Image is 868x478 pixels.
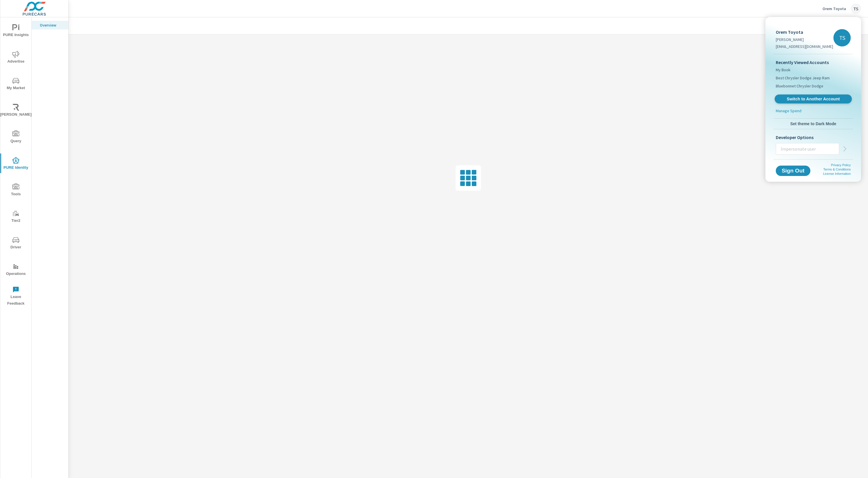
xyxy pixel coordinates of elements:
a: License Information [823,172,851,175]
span: Bluebonnet Chrysler Dodge [776,83,823,89]
a: Terms & Conditions [823,168,851,171]
input: Impersonate user [776,141,839,156]
button: Set theme to Dark Mode [773,119,853,129]
p: Orem Toyota [776,29,833,35]
span: Sign Out [780,168,806,173]
p: Developer Options [776,134,851,141]
p: [PERSON_NAME] [776,37,833,42]
a: Switch to Another Account [775,95,852,104]
p: [EMAIL_ADDRESS][DOMAIN_NAME] [776,44,833,49]
span: Best Chrysler Dodge Jeep Ram [776,75,830,81]
p: Recently Viewed Accounts [776,59,851,66]
button: Sign Out [776,166,810,176]
span: Set theme to Dark Mode [776,121,851,126]
p: Manage Spend [776,108,801,114]
span: My Book [776,67,790,73]
a: Privacy Policy [831,163,851,167]
div: TS [833,29,851,46]
a: Manage Spend [773,108,853,116]
span: Switch to Another Account [778,96,848,102]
